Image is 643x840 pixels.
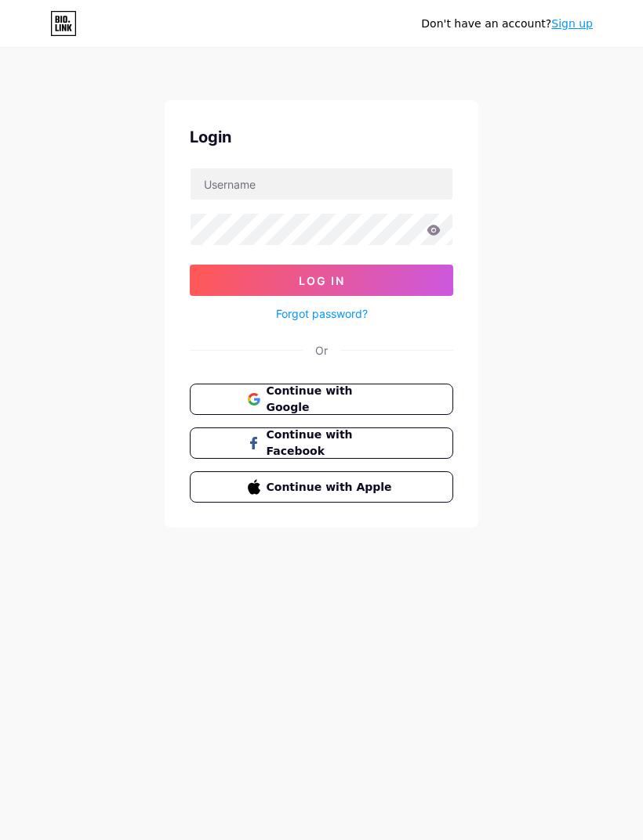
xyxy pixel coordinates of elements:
[190,125,453,149] div: Login
[267,479,396,496] span: Continue with Apple
[267,427,396,460] span: Continue with Facebook
[190,471,453,503] button: Continue with Apple
[190,265,453,296] button: Log In
[191,168,452,200] input: Username
[267,383,396,416] span: Continue with Google
[276,305,368,322] a: Forgot password?
[315,342,328,359] div: Or
[190,384,453,415] button: Continue with Google
[190,427,453,459] button: Continue with Facebook
[421,16,593,32] div: Don't have an account?
[299,274,345,287] span: Log In
[551,17,593,30] a: Sign up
